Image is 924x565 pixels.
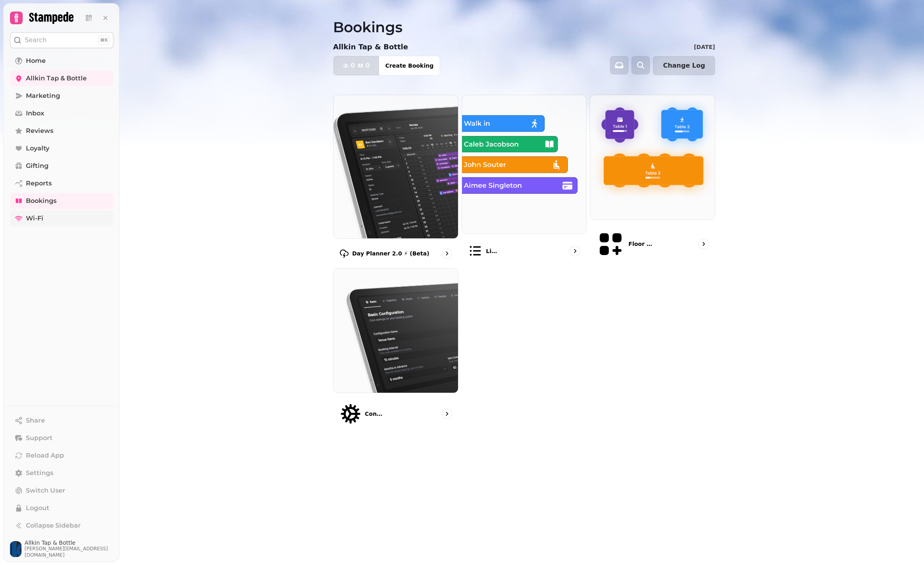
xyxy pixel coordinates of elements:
[26,161,49,171] span: Gifting
[10,175,113,191] a: Reports
[10,210,113,226] a: Wi-Fi
[352,249,429,257] p: Day Planner 2.0 ⚡ (Beta)
[462,95,587,265] a: List viewList view
[351,62,355,69] span: 0
[10,88,113,104] a: Marketing
[10,500,113,516] button: Logout
[26,144,49,153] span: Loyalty
[10,430,113,446] button: Support
[26,214,43,223] span: Wi-Fi
[628,240,656,248] p: Floor Plans (beta)
[98,36,110,45] div: ⌘K
[653,56,715,75] button: Change Log
[10,483,113,499] button: Switch User
[26,451,64,460] span: Reload App
[26,74,87,83] span: Allkin Tap & Bottle
[333,41,408,53] p: Allkin Tap & Bottle
[10,448,113,464] button: Reload App
[10,140,113,156] a: Loyalty
[443,410,451,418] svg: go to
[10,518,113,534] button: Collapse Sidebar
[10,105,113,121] a: Inbox
[26,486,65,495] span: Switch User
[10,541,21,557] img: User avatar
[571,247,579,255] svg: go to
[462,95,587,234] img: List view
[26,91,60,101] span: Marketing
[26,196,57,206] span: Bookings
[385,63,433,68] span: Create Booking
[443,249,451,257] svg: go to
[694,43,715,51] p: [DATE]
[10,540,113,558] button: User avatarAllkin Tap & Bottle[PERSON_NAME][EMAIL_ADDRESS][DOMAIN_NAME]
[26,503,49,513] span: Logout
[26,109,44,118] span: Inbox
[25,546,113,558] span: [PERSON_NAME][EMAIL_ADDRESS][DOMAIN_NAME]
[365,62,370,69] span: 0
[333,269,458,393] img: Configuration
[10,70,113,86] a: Allkin Tap & Bottle
[26,126,53,136] span: Reviews
[10,465,113,481] a: Settings
[700,240,708,248] svg: go to
[10,32,113,48] button: Search⌘K
[26,433,53,443] span: Support
[590,95,715,265] a: Floor Plans (beta)Floor Plans (beta)
[333,95,458,265] a: Day Planner 2.0 ⚡ (Beta)Day Planner 2.0 ⚡ (Beta)
[26,179,52,188] span: Reports
[379,56,440,75] button: Create Booking
[26,468,53,478] span: Settings
[25,540,113,546] span: Allkin Tap & Bottle
[25,35,47,45] p: Search
[10,413,113,429] button: Share
[10,158,113,174] a: Gifting
[333,56,379,75] button: 00
[333,268,458,431] a: ConfigurationConfiguration
[365,410,386,418] p: Configuration
[26,56,46,66] span: Home
[26,521,81,530] span: Collapse Sidebar
[486,247,499,255] p: List view
[663,62,705,69] span: Change Log
[590,95,715,220] img: Floor Plans (beta)
[10,53,113,69] a: Home
[26,416,45,425] span: Share
[10,123,113,139] a: Reviews
[10,193,113,209] a: Bookings
[333,95,458,238] img: Day Planner 2.0 ⚡ (Beta)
